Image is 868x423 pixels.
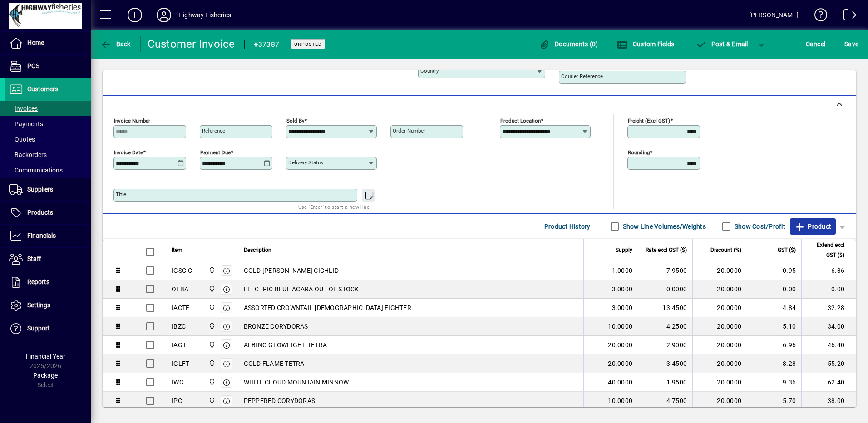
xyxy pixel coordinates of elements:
[172,266,192,275] div: IGSCIC
[692,280,747,299] td: 20.0000
[114,118,150,124] mat-label: Invoice number
[749,8,799,22] div: [PERSON_NAME]
[9,136,35,143] span: Quotes
[288,159,323,166] mat-label: Delivery status
[33,372,58,379] span: Package
[608,378,632,387] span: 40.0000
[120,7,149,23] button: Add
[206,377,217,387] span: Highway Fisheries Ltd
[692,354,747,373] td: 20.0000
[837,2,857,31] a: Logout
[206,266,217,275] span: Highway Fisheries Ltd
[27,255,41,262] span: Staff
[790,218,836,235] button: Product
[747,392,801,410] td: 5.70
[27,301,50,309] span: Settings
[244,340,327,349] span: ALBINO GLOWLIGHT TETRA
[801,373,856,392] td: 62.40
[244,378,349,387] span: WHITE CLOUD MOUNTAIN MINNOW
[804,36,828,52] button: Cancel
[5,147,91,162] a: Backorders
[801,354,856,373] td: 55.20
[244,285,359,294] span: ELECTRIC BLUE ACARA OUT OF STOCK
[808,2,828,31] a: Knowledge Base
[172,378,183,387] div: IWC
[644,378,687,387] div: 1.9500
[612,285,633,294] span: 3.0000
[801,317,856,336] td: 34.00
[5,294,91,317] a: Settings
[747,299,801,317] td: 4.84
[612,303,633,312] span: 3.0000
[5,55,91,78] a: POS
[27,39,44,46] span: Home
[172,340,186,349] div: IAGT
[27,209,53,216] span: Products
[733,222,785,231] label: Show Cost/Profit
[206,284,217,294] span: Highway Fisheries Ltd
[539,40,598,48] span: Documents (0)
[644,285,687,294] div: 0.0000
[617,40,674,48] span: Custom Fields
[27,186,53,193] span: Suppliers
[178,8,231,22] div: Highway Fisheries
[420,68,439,74] mat-label: Country
[644,303,687,312] div: 13.4500
[747,261,801,280] td: 0.95
[206,396,217,406] span: Highway Fisheries Ltd
[612,266,633,275] span: 1.0000
[206,303,217,313] span: Highway Fisheries Ltd
[692,373,747,392] td: 20.0000
[628,149,650,156] mat-label: Rounding
[244,396,316,405] span: PEPPERED CORYDORAS
[100,40,131,48] span: Back
[286,118,304,124] mat-label: Sold by
[244,266,339,275] span: GOLD [PERSON_NAME] CICHLID
[114,149,143,156] mat-label: Invoice date
[806,37,826,51] span: Cancel
[710,245,741,255] span: Discount (%)
[244,359,305,368] span: GOLD FLAME TETRA
[692,317,747,336] td: 20.0000
[628,118,670,124] mat-label: Freight (excl GST)
[646,245,687,255] span: Rate excl GST ($)
[27,232,56,239] span: Financials
[794,219,831,234] span: Product
[644,322,687,331] div: 4.2500
[747,354,801,373] td: 8.28
[692,299,747,317] td: 20.0000
[27,62,39,69] span: POS
[116,191,126,197] mat-label: Title
[5,271,91,294] a: Reports
[172,322,186,331] div: IBZC
[5,116,91,132] a: Payments
[172,245,182,255] span: Item
[244,322,308,331] span: BRONZE CORYDORAS
[5,202,91,224] a: Products
[5,162,91,178] a: Communications
[27,325,50,332] span: Support
[172,285,188,294] div: OEBA
[695,40,748,48] span: ost & Email
[172,359,189,368] div: IGLFT
[98,36,133,52] button: Back
[778,245,796,255] span: GST ($)
[692,392,747,410] td: 20.0000
[544,219,591,234] span: Product History
[844,40,848,48] span: S
[608,322,632,331] span: 10.0000
[801,299,856,317] td: 32.28
[500,118,541,124] mat-label: Product location
[9,105,38,112] span: Invoices
[200,149,231,156] mat-label: Payment due
[27,85,58,93] span: Customers
[9,151,47,158] span: Backorders
[711,40,715,48] span: P
[801,280,856,299] td: 0.00
[5,101,91,116] a: Invoices
[393,128,425,134] mat-label: Order number
[5,32,91,54] a: Home
[801,392,856,410] td: 38.00
[91,36,141,52] app-page-header-button: Back
[644,359,687,368] div: 3.4500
